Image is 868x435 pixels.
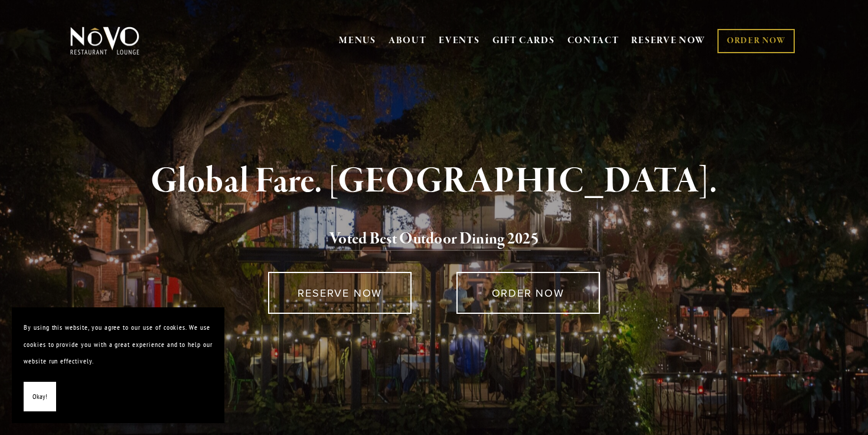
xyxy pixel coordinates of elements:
[492,30,555,52] a: GIFT CARDS
[717,29,795,53] a: ORDER NOW
[389,35,427,47] a: ABOUT
[329,229,531,251] a: Voted Best Outdoor Dining 202
[567,30,619,52] a: CONTACT
[12,307,224,423] section: Cookie banner
[439,35,479,47] a: EVENTS
[24,319,213,370] p: By using this website, you agree to our use of cookies. We use cookies to provide you with a grea...
[151,159,717,204] strong: Global Fare. [GEOGRAPHIC_DATA].
[268,272,412,314] a: RESERVE NOW
[68,26,142,56] img: Novo Restaurant &amp; Lounge
[90,227,778,252] h2: 5
[631,30,706,52] a: RESERVE NOW
[32,388,47,405] span: Okay!
[339,35,376,47] a: MENUS
[24,382,56,412] button: Okay!
[456,272,600,314] a: ORDER NOW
